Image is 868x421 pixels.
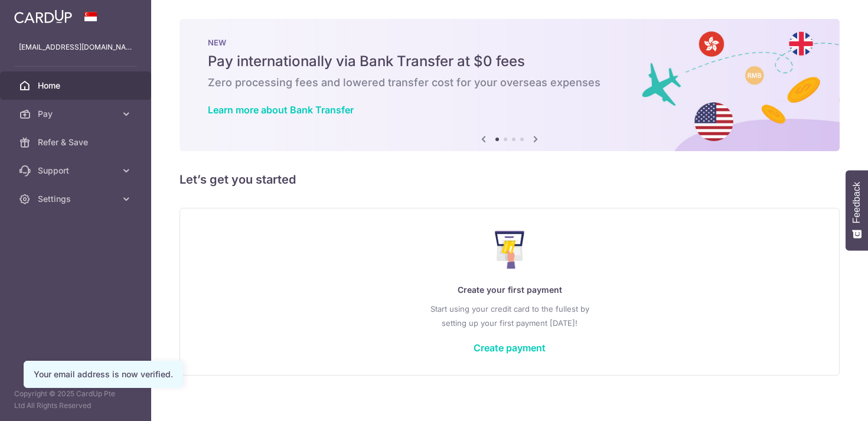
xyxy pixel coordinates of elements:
[14,9,72,24] img: CardUp
[34,368,173,380] div: Your email address is now verified.
[38,193,116,205] span: Settings
[204,283,815,297] p: Create your first payment
[208,76,811,90] h6: Zero processing fees and lowered transfer cost for your overseas expenses
[792,386,856,415] iframe: Opens a widget where you can find more information
[38,165,116,177] span: Support
[180,170,840,189] h5: Let’s get you started
[204,302,815,330] p: Start using your credit card to the fullest by setting up your first payment [DATE]!
[208,52,811,71] h5: Pay internationally via Bank Transfer at $0 fees
[180,19,840,151] img: Bank transfer banner
[208,104,354,116] a: Learn more about Bank Transfer
[846,170,868,250] button: Feedback - Show survey
[474,342,546,354] a: Create payment
[208,38,811,47] p: NEW
[38,108,116,120] span: Pay
[19,41,132,53] p: [EMAIL_ADDRESS][DOMAIN_NAME]
[38,136,116,148] span: Refer & Save
[38,80,116,92] span: Home
[851,182,862,223] span: Feedback
[495,231,525,269] img: Make Payment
